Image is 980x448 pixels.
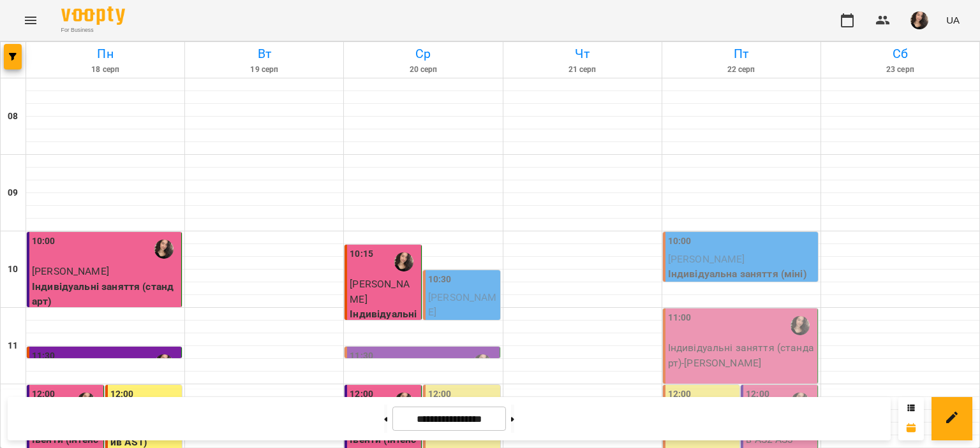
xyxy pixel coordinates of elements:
[910,11,928,29] img: af1f68b2e62f557a8ede8df23d2b6d50.jpg
[668,340,815,370] p: Індивідуальні заняття (стандарт) - [PERSON_NAME]
[61,6,125,25] img: Voopty Logo
[505,64,660,76] h6: 21 серп
[32,279,179,309] p: Індивідуальні заняття (стандарт)
[8,263,18,277] h6: 10
[428,320,498,365] p: Індивідуальна заняття (міні)
[941,8,965,32] button: UA
[350,247,373,261] label: 10:15
[668,387,692,401] label: 12:00
[346,64,500,76] h6: 20 серп
[8,110,18,124] h6: 08
[394,252,413,271] img: Самчук Анастасія Олександрівна
[350,349,373,363] label: 11:30
[428,291,497,319] span: [PERSON_NAME]
[15,5,46,36] button: Menu
[668,266,815,282] p: Індивідуальна заняття (міні)
[350,307,419,352] p: Індивідуальні заняття (стандарт)
[350,278,409,305] span: [PERSON_NAME]
[110,387,134,401] label: 12:00
[32,265,109,277] span: [PERSON_NAME]
[28,64,182,76] h6: 18 серп
[505,44,660,64] h6: Чт
[668,311,692,325] label: 11:00
[61,26,125,34] span: For Business
[154,240,174,259] img: Самчук Анастасія Олександрівна
[664,44,819,64] h6: Пт
[8,339,18,353] h6: 11
[8,186,18,200] h6: 09
[473,354,492,373] img: Самчук Анастасія Олександрівна
[791,316,810,335] img: Самчук Анастасія Олександрівна
[668,235,692,249] label: 10:00
[32,235,56,249] label: 10:00
[428,387,452,401] label: 12:00
[946,13,960,27] span: UA
[428,273,452,287] label: 10:30
[32,349,56,363] label: 11:30
[346,44,500,64] h6: Ср
[823,64,977,76] h6: 23 серп
[187,64,341,76] h6: 19 серп
[28,44,182,64] h6: Пн
[187,44,341,64] h6: Вт
[746,387,769,401] label: 12:00
[154,354,174,373] img: Самчук Анастасія Олександрівна
[823,44,977,64] h6: Сб
[32,387,56,401] label: 12:00
[350,387,373,401] label: 12:00
[668,253,745,265] span: [PERSON_NAME]
[664,64,819,76] h6: 22 серп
